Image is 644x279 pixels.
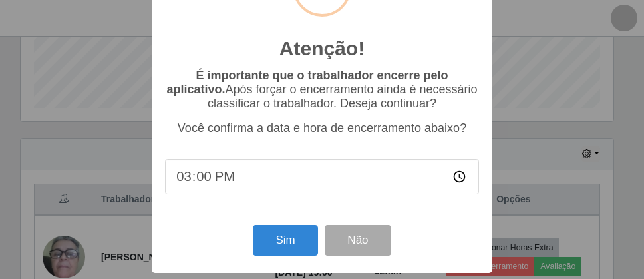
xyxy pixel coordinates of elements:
[253,225,317,256] button: Sim
[166,69,448,96] b: É importante que o trabalhador encerre pelo aplicativo.
[165,69,479,111] p: Após forçar o encerramento ainda é necessário classificar o trabalhador. Deseja continuar?
[325,225,391,256] button: Não
[165,121,479,135] p: Você confirma a data e hora de encerramento abaixo?
[279,37,365,61] h2: Atenção!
